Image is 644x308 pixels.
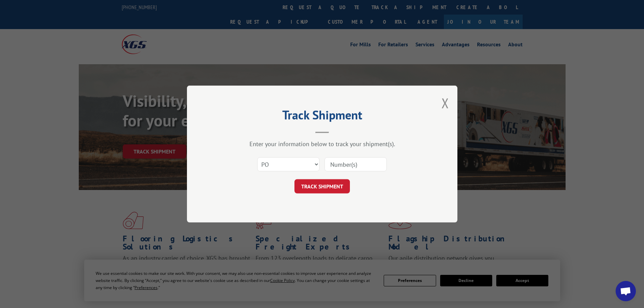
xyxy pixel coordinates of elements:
div: Open chat [616,281,636,301]
button: TRACK SHIPMENT [294,179,350,193]
h2: Track Shipment [221,110,424,123]
button: Close modal [442,94,449,112]
input: Number(s) [325,157,387,171]
div: Enter your information below to track your shipment(s). [221,140,424,148]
